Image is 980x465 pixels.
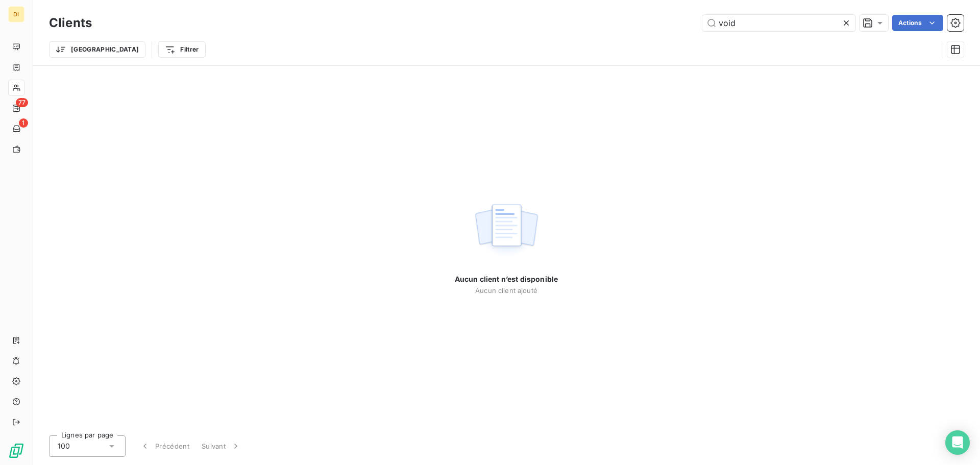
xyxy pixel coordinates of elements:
span: 77 [16,98,28,107]
button: Précédent [134,435,195,457]
button: Suivant [195,435,247,457]
button: Actions [892,15,943,31]
button: [GEOGRAPHIC_DATA] [49,41,145,58]
div: Open Intercom Messenger [945,430,970,455]
h3: Clients [49,14,92,32]
div: DI [8,6,24,22]
span: 100 [58,441,70,451]
button: Filtrer [158,41,205,58]
img: empty state [474,199,539,262]
input: Rechercher [702,15,855,31]
span: Aucun client n’est disponible [455,274,558,284]
img: Logo LeanPay [8,443,24,459]
span: Aucun client ajouté [475,286,537,295]
span: 1 [19,118,28,128]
